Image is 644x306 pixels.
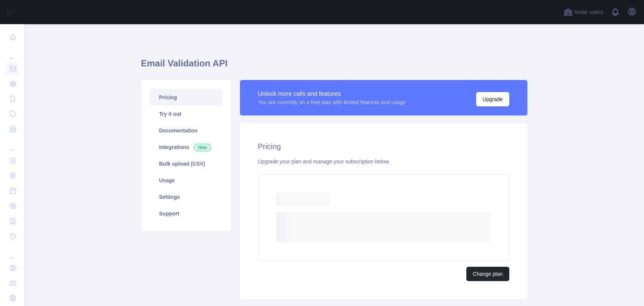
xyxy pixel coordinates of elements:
a: Pricing [150,89,222,106]
div: Unlock more calls and features [258,89,406,98]
span: New [194,144,211,151]
span: Invite users [574,8,603,17]
a: Try it out [150,106,222,122]
button: Change plan [466,267,509,281]
a: Documentation [150,122,222,139]
a: Usage [150,172,222,189]
div: You are currently on a free plan with limited features and usage [258,98,406,106]
div: Upgrade your plan and manage your subscription below. [258,158,509,165]
a: Bulk upload (CSV) [150,155,222,172]
a: Integrations New [150,139,222,155]
h2: Pricing [258,141,509,152]
button: Invite users [562,6,605,18]
div: ... [6,137,18,152]
div: ... [6,45,18,60]
h1: Email Validation API [141,57,527,75]
a: Support [150,205,222,222]
a: Settings [150,189,222,205]
button: Upgrade [476,92,509,106]
div: ... [6,244,18,260]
